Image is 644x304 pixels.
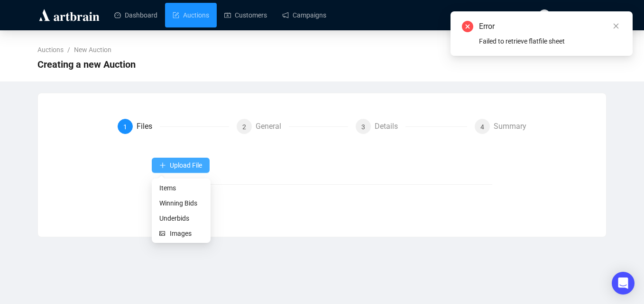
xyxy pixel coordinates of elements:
a: Customers [224,3,267,27]
div: 1Files [118,119,229,134]
div: 2General [237,119,348,134]
div: Failed to retrieve flatfile sheet [479,36,621,46]
span: picture [159,231,166,236]
span: Images [170,228,203,239]
a: New Auction [72,45,113,55]
div: Files [137,119,160,134]
a: Campaigns [282,3,326,27]
span: SS [541,10,548,20]
span: Upload File [170,161,202,169]
span: Creating a new Auction [37,57,136,72]
span: 3 [361,123,365,131]
a: Close [611,21,621,31]
span: Items [159,183,203,193]
a: Dashboard [114,3,157,27]
a: Auctions [36,45,65,55]
div: 4Summary [475,119,526,134]
div: Summary [494,119,526,134]
a: Auctions [173,3,209,27]
div: 3Details [356,119,467,134]
div: Open Intercom Messenger [612,272,635,295]
img: logo [37,8,101,23]
span: Winning Bids [159,198,203,208]
div: Error [479,21,621,32]
div: General [256,119,289,134]
span: 1 [123,123,127,131]
li: / [67,45,70,55]
div: Details [375,119,405,134]
span: 2 [242,123,246,131]
span: close [613,23,619,29]
button: Upload File [152,158,210,173]
span: 4 [480,123,484,131]
span: plus [159,162,166,169]
span: Underbids [159,213,203,224]
span: close-circle [462,21,473,32]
